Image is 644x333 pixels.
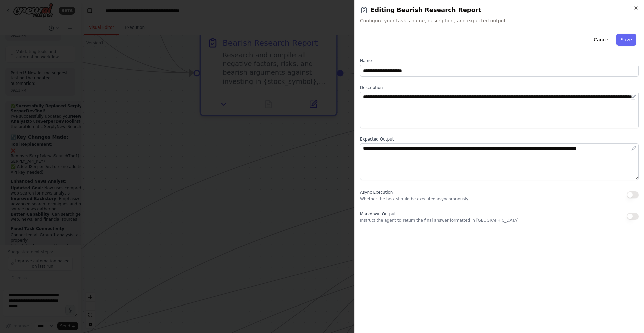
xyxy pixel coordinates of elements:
[360,190,393,195] span: Async Execution
[360,212,396,216] span: Markdown Output
[360,136,639,142] label: Expected Output
[360,196,469,202] p: Whether the task should be executed asynchronously.
[616,34,636,46] button: Save
[360,218,519,223] p: Instruct the agent to return the final answer formatted in [GEOGRAPHIC_DATA]
[590,34,613,46] button: Cancel
[360,58,639,63] label: Name
[629,145,637,153] button: Open in editor
[360,5,639,15] h2: Editing Bearish Research Report
[360,17,639,24] span: Configure your task's name, description, and expected output.
[629,93,637,101] button: Open in editor
[360,85,639,90] label: Description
